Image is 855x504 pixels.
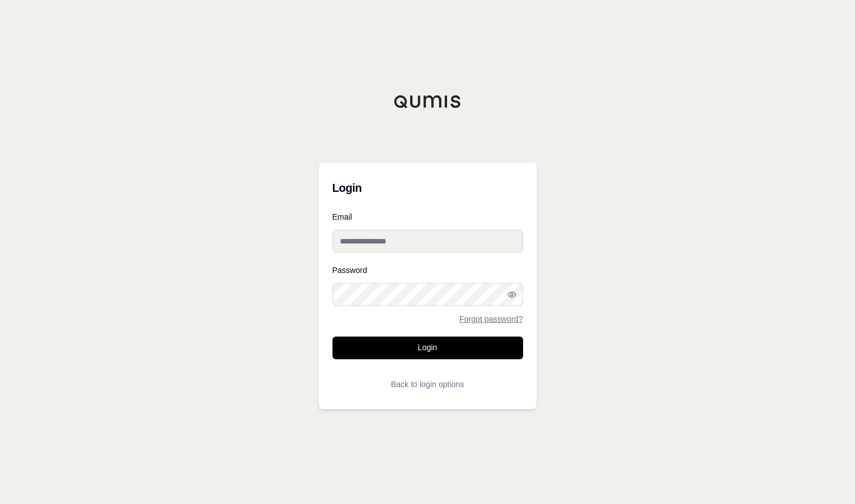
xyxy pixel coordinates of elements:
[459,315,523,323] a: Forgot password?
[394,95,462,108] img: Qumis
[332,177,523,199] h3: Login
[332,373,523,396] button: Back to login options
[332,213,523,221] label: Email
[332,337,523,359] button: Login
[332,266,523,274] label: Password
